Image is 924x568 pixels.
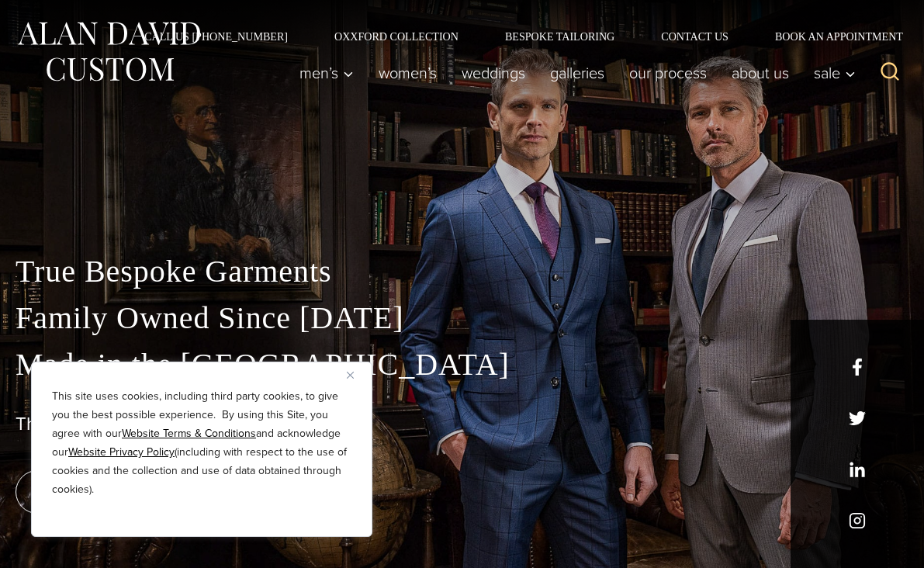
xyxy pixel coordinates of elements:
a: Our Process [617,57,719,88]
img: Close [347,372,354,379]
nav: Secondary Navigation [121,31,908,42]
a: Call Us [PHONE_NUMBER] [121,31,311,42]
p: This site uses cookies, including third party cookies, to give you the best possible experience. ... [52,387,351,499]
a: book an appointment [16,470,233,514]
img: Alan David Custom [16,17,202,86]
a: Website Terms & Conditions [122,425,256,442]
button: Close [347,365,365,384]
span: Sale [814,65,856,81]
a: weddings [449,57,538,88]
a: Women’s [366,57,449,88]
button: View Search Form [871,54,908,92]
nav: Primary Navigation [287,57,863,88]
p: True Bespoke Garments Family Owned Since [DATE] Made in the [GEOGRAPHIC_DATA] [16,248,908,388]
a: About Us [719,57,801,88]
a: Website Privacy Policy [68,444,175,460]
a: Oxxford Collection [311,31,482,42]
a: Bespoke Tailoring [482,31,638,42]
a: Contact Us [638,31,752,42]
a: Book an Appointment [752,31,908,42]
a: Galleries [538,57,617,88]
h1: The Best Custom Suits NYC Has to Offer [16,413,908,435]
span: Men’s [299,65,354,81]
